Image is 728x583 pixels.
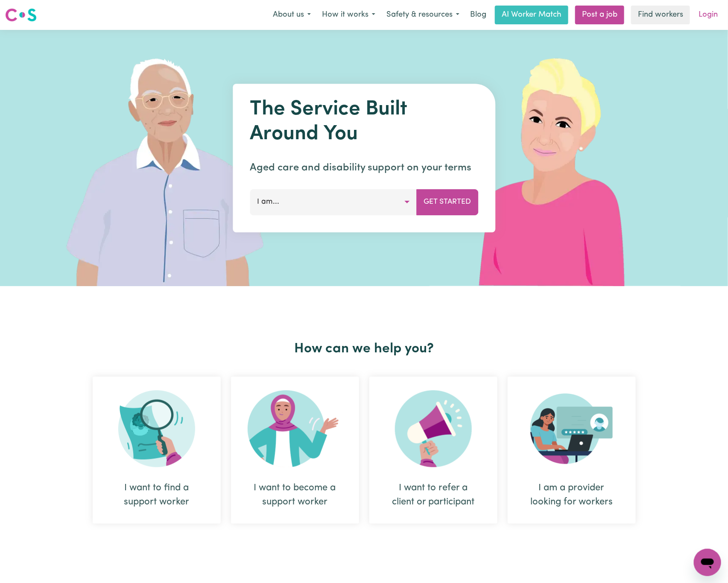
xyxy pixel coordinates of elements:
p: Aged care and disability support on your terms [250,160,478,176]
div: I want to refer a client or participant [369,377,497,524]
div: I am a provider looking for workers [508,377,636,524]
button: How it works [316,6,381,24]
img: Provider [530,390,613,467]
img: Search [118,390,195,467]
img: Careseekers logo [5,7,37,23]
a: Blog [465,6,491,24]
div: I want to become a support worker [231,377,359,524]
button: Safety & resources [381,6,465,24]
img: Become Worker [248,390,342,467]
div: I want to find a support worker [93,377,221,524]
a: Careseekers logo [5,5,37,25]
div: I want to find a support worker [113,481,200,509]
a: Find workers [631,6,690,24]
div: I want to refer a client or participant [390,481,477,509]
a: Post a job [575,6,624,24]
div: I am a provider looking for workers [528,481,615,509]
a: Login [693,6,723,24]
div: I want to become a support worker [251,481,339,509]
button: I am... [250,189,417,215]
h1: The Service Built Around You [250,97,478,146]
button: Get Started [416,189,478,215]
iframe: Button to launch messaging window [694,549,721,576]
a: AI Worker Match [495,6,568,24]
h2: How can we help you? [88,341,641,357]
button: About us [267,6,316,24]
img: Refer [395,390,472,467]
